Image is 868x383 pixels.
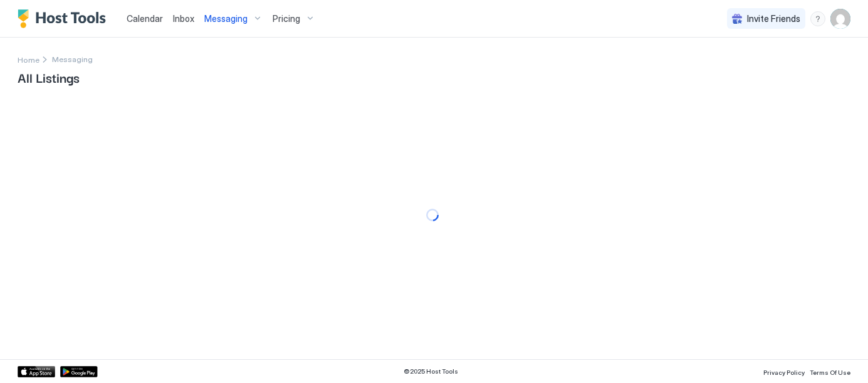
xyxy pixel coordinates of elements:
span: Privacy Policy [763,369,805,376]
span: © 2025 Host Tools [404,367,458,375]
span: Home [18,55,39,65]
a: Host Tools Logo [18,9,112,28]
div: User profile [830,9,850,29]
span: Inbox [173,13,194,24]
a: Privacy Policy [763,365,805,378]
a: App Store [18,366,55,377]
span: Terms Of Use [810,369,850,376]
div: loading [426,209,439,221]
a: Calendar [127,12,163,25]
span: All Listings [18,68,850,87]
span: Invite Friends [747,13,800,24]
span: Pricing [273,13,300,24]
a: Google Play Store [60,366,98,377]
div: Breadcrumb [18,53,39,66]
a: Home [18,53,39,66]
span: Breadcrumb [52,55,93,64]
a: Terms Of Use [810,365,850,378]
span: Calendar [127,13,163,24]
a: Inbox [173,12,194,25]
div: menu [810,11,825,26]
span: Messaging [204,13,248,24]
